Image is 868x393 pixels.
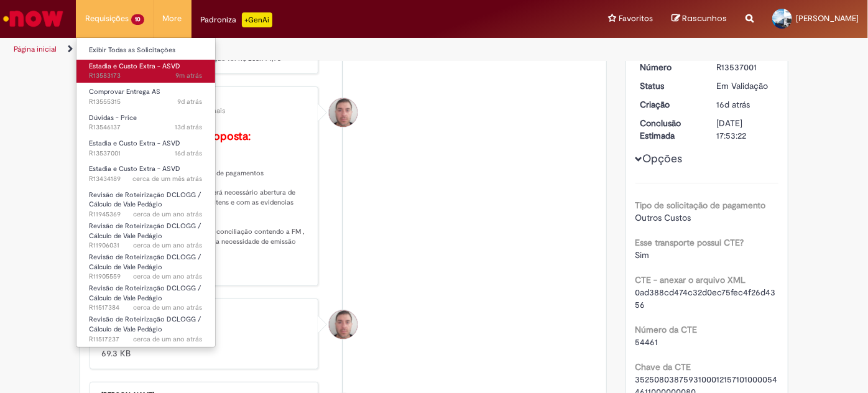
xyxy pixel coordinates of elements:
[635,200,766,211] b: Tipo de solicitação de pagamento
[635,237,744,248] b: Esse transporte possui CTE?
[631,98,708,111] dt: Criação
[635,287,776,310] span: 0ad388cd474c32d0ec75fec4f26d4356
[134,272,203,281] time: 20/08/2024 13:19:19
[131,14,144,25] span: 10
[178,97,203,106] span: 9d atrás
[635,249,650,261] span: Sim
[134,210,203,219] span: cerca de um ano atrás
[134,335,203,344] time: 16/05/2024 08:49:50
[635,212,691,223] span: Outros Custos
[133,174,203,183] span: cerca de um mês atrás
[635,274,746,285] b: CTE - anexar o arquivo XML
[329,310,358,339] div: Luiz Carlos Barsotti Filho
[89,210,203,220] span: R11945369
[89,97,203,107] span: R13555315
[89,123,203,132] span: R13546137
[178,97,203,106] time: 22/09/2025 13:56:00
[89,272,203,282] span: R11905559
[242,12,272,27] p: +GenAi
[14,44,57,54] a: Página inicial
[672,13,727,25] a: Rascunhos
[89,190,201,210] span: Revisão de Roteirização DCLOGG / Cálculo de Vale Pedágio
[89,335,203,344] span: R11517237
[175,123,203,132] span: 13d atrás
[134,241,203,250] span: cerca de um ano atrás
[89,315,201,334] span: Revisão de Roteirização DCLOGG / Cálculo de Vale Pedágio
[76,37,216,348] ul: Requisições
[635,361,691,372] b: Chave da CTE
[76,282,215,308] a: Aberto R11517384 : Revisão de Roteirização DCLOGG / Cálculo de Vale Pedágio
[89,113,137,123] span: Dúvidas - Price
[635,336,658,348] span: 54461
[134,241,203,250] time: 20/08/2024 14:43:29
[716,61,774,73] div: R13537001
[76,137,215,160] a: Aberto R13537001 : Estadia e Custo Extra - ASVD
[76,60,215,83] a: Aberto R13583173 : Estadia e Custo Extra - ASVD
[76,251,215,277] a: Aberto R11905559 : Revisão de Roteirização DCLOGG / Cálculo de Vale Pedágio
[631,117,708,142] dt: Conclusão Estimada
[1,6,65,31] img: ServiceNow
[175,149,203,158] time: 15/09/2025 16:53:18
[682,12,727,24] span: Rascunhos
[176,71,203,80] span: 9m atrás
[76,220,215,246] a: Aberto R11906031 : Revisão de Roteirização DCLOGG / Cálculo de Vale Pedágio
[716,98,774,111] div: 15/09/2025 16:53:17
[76,188,215,215] a: Aberto R11945369 : Revisão de Roteirização DCLOGG / Cálculo de Vale Pedágio
[89,303,203,313] span: R11517384
[716,99,750,110] span: 16d atrás
[716,117,774,142] div: [DATE] 17:53:22
[89,149,203,159] span: R13537001
[176,71,203,80] time: 30/09/2025 17:13:48
[631,80,708,92] dt: Status
[76,44,215,57] a: Exibir Todas as Solicitações
[85,12,129,25] span: Requisições
[76,313,215,340] a: Aberto R11517237 : Revisão de Roteirização DCLOGG / Cálculo de Vale Pedágio
[89,252,201,272] span: Revisão de Roteirização DCLOGG / Cálculo de Vale Pedágio
[89,139,180,148] span: Estadia e Custo Extra - ASVD
[89,71,203,81] span: R13583173
[796,13,859,24] span: [PERSON_NAME]
[163,12,182,25] span: More
[89,87,160,96] span: Comprovar Entrega AS
[716,80,774,92] div: Em Validação
[89,221,201,241] span: Revisão de Roteirização DCLOGG / Cálculo de Vale Pedágio
[329,98,358,127] div: Luiz Carlos Barsotti Filho
[175,149,203,158] span: 16d atrás
[201,12,272,27] div: Padroniza
[76,111,215,134] a: Aberto R13546137 : Dúvidas - Price
[134,335,203,344] span: cerca de um ano atrás
[89,241,203,251] span: R11906031
[89,164,180,173] span: Estadia e Custo Extra - ASVD
[716,99,750,110] time: 15/09/2025 16:53:17
[134,303,203,312] time: 16/05/2024 09:18:57
[134,272,203,281] span: cerca de um ano atrás
[631,61,708,73] dt: Número
[89,62,180,71] span: Estadia e Custo Extra - ASVD
[635,324,698,335] b: Número da CTE
[134,303,203,312] span: cerca de um ano atrás
[76,85,215,108] a: Aberto R13555315 : Comprovar Entrega AS
[134,210,203,219] time: 30/08/2024 17:02:00
[9,38,570,61] ul: Trilhas de página
[89,284,201,303] span: Revisão de Roteirização DCLOGG / Cálculo de Vale Pedágio
[76,162,215,185] a: Aberto R13434189 : Estadia e Custo Extra - ASVD
[619,12,653,25] span: Favoritos
[89,174,203,184] span: R13434189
